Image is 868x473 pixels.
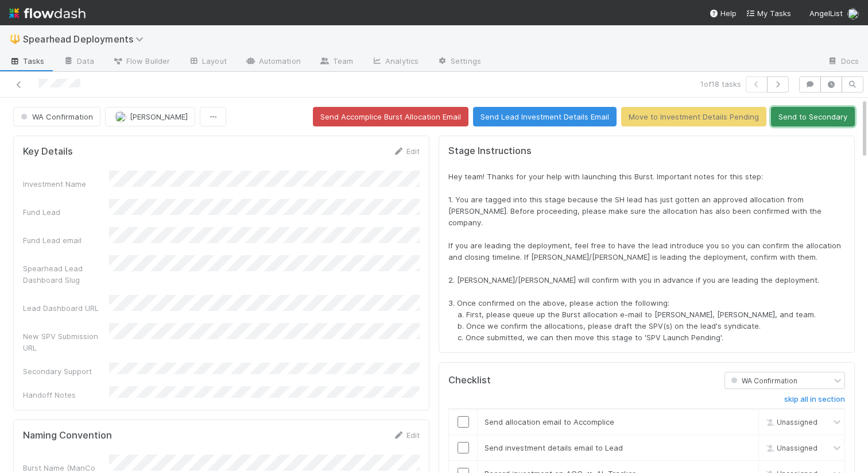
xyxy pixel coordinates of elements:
[784,395,845,404] h6: skip all in section
[23,389,109,401] div: Handoff Notes
[709,7,737,19] div: Help
[103,53,179,71] a: Flow Builder
[771,107,855,126] button: Send to Secondary
[9,3,86,23] img: logo-inverted-e16ddd16eac7371096b0.svg
[54,53,103,71] a: Data
[130,112,188,121] span: [PERSON_NAME]
[23,302,109,314] div: Lead Dashboard URL
[9,55,45,67] span: Tasks
[9,34,21,44] span: 🔱
[23,178,109,190] div: Investment Name
[23,146,73,157] h5: Key Details
[179,53,236,71] a: Layout
[847,8,859,20] img: avatar_784ea27d-2d59-4749-b480-57d513651deb.png
[23,430,112,441] h5: Naming Convention
[393,430,420,440] a: Edit
[818,53,868,71] a: Docs
[746,7,791,19] a: My Tasks
[23,33,149,45] span: Spearhead Deployments
[18,112,93,121] span: WA Confirmation
[23,330,109,353] div: New SPV Submission URL
[763,417,817,426] span: Unassigned
[784,395,845,409] a: skip all in section
[23,234,109,246] div: Fund Lead email
[700,78,741,90] span: 1 of 18 tasks
[763,443,817,452] span: Unassigned
[485,443,623,452] span: Send investment details email to Lead
[23,263,109,286] div: Spearhead Lead Dashboard Slug
[746,9,791,18] span: My Tasks
[485,417,614,426] span: Send allocation email to Accomplice
[428,53,490,71] a: Settings
[23,206,109,218] div: Fund Lead
[621,107,766,126] button: Move to Investment Details Pending
[313,107,468,126] button: Send Accomplice Burst Allocation Email
[473,107,617,126] button: Send Lead Investment Details Email
[448,375,491,386] h5: Checklist
[236,53,310,71] a: Automation
[809,9,843,18] span: AngelList
[728,376,797,385] span: WA Confirmation
[393,147,420,156] a: Edit
[23,366,109,377] div: Secondary Support
[13,107,100,126] button: WA Confirmation
[310,53,362,71] a: Team
[362,53,428,71] a: Analytics
[115,111,126,122] img: avatar_784ea27d-2d59-4749-b480-57d513651deb.png
[448,145,845,157] h5: Stage Instructions
[105,107,195,126] button: [PERSON_NAME]
[113,55,170,67] span: Flow Builder
[448,172,843,342] span: Hey team! Thanks for your help with launching this Burst. Important notes for this step: 1. You a...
